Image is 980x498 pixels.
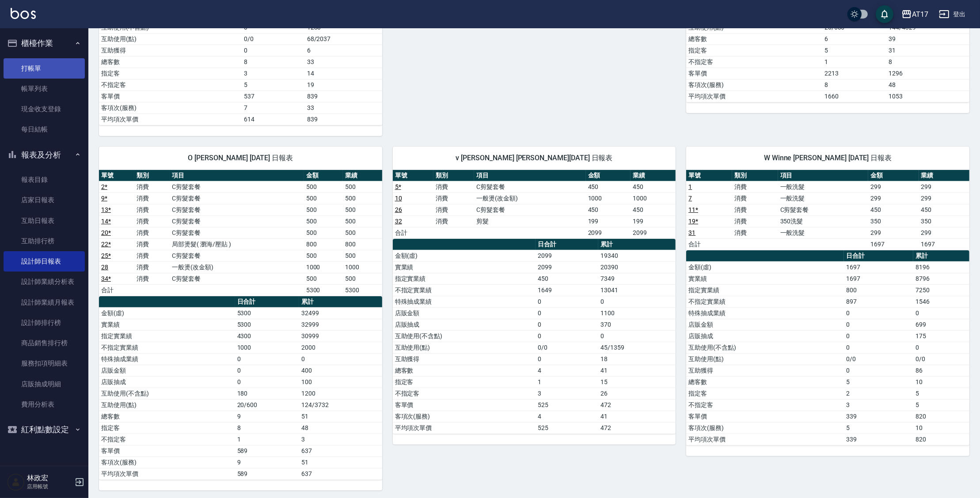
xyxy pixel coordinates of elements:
[898,5,932,23] button: AT17
[242,102,305,113] td: 7
[170,261,304,273] td: 一般燙(改金額)
[305,33,382,45] td: 68/2037
[170,181,304,192] td: C剪髮套餐
[242,113,305,125] td: 614
[844,284,913,296] td: 800
[686,342,844,353] td: 互助使用(不含點)
[4,119,85,140] a: 每日結帳
[395,206,402,213] a: 26
[134,170,170,181] th: 類別
[844,319,913,330] td: 0
[586,192,631,204] td: 1000
[99,170,382,296] table: a dense table
[99,307,235,319] td: 金額(虛)
[343,284,382,296] td: 5300
[598,307,676,319] td: 1100
[343,250,382,261] td: 500
[170,170,304,181] th: 項目
[235,330,300,342] td: 4300
[4,394,85,415] a: 費用分析表
[99,399,235,411] td: 互助使用(點)
[305,79,382,91] td: 19
[299,411,382,422] td: 51
[631,170,676,181] th: 業績
[598,261,676,273] td: 20390
[299,399,382,411] td: 124/3732
[586,227,631,238] td: 2099
[393,319,536,330] td: 店販抽成
[536,342,599,353] td: 0/0
[393,170,433,181] th: 單號
[304,273,343,284] td: 500
[433,192,474,204] td: 消費
[4,353,85,373] a: 服務扣項明細表
[887,56,969,68] td: 8
[305,45,382,56] td: 6
[242,79,305,91] td: 5
[305,56,382,68] td: 33
[688,183,692,190] a: 1
[99,33,242,45] td: 互助使用(點)
[844,330,913,342] td: 0
[304,227,343,238] td: 500
[343,261,382,273] td: 1000
[343,227,382,238] td: 500
[474,192,585,204] td: 一般燙(改金額)
[688,229,695,236] a: 31
[919,192,969,204] td: 299
[919,181,969,192] td: 299
[598,273,676,284] td: 7349
[536,365,599,376] td: 4
[887,91,969,102] td: 1053
[474,181,585,192] td: C剪髮套餐
[134,238,170,250] td: 消費
[686,399,844,411] td: 不指定客
[304,238,343,250] td: 800
[393,307,536,319] td: 店販金額
[686,170,969,250] table: a dense table
[99,330,235,342] td: 指定實業績
[170,204,304,215] td: C剪髮套餐
[598,399,676,411] td: 472
[887,33,969,45] td: 39
[686,33,822,45] td: 總客數
[844,307,913,319] td: 0
[598,284,676,296] td: 13041
[343,192,382,204] td: 500
[393,388,536,399] td: 不指定客
[393,399,536,411] td: 客單價
[99,113,242,125] td: 平均項次單價
[778,181,869,192] td: 一般洗髮
[27,483,72,490] p: 店用帳號
[343,204,382,215] td: 500
[822,45,887,56] td: 5
[99,56,242,68] td: 總客數
[844,261,913,273] td: 1697
[844,250,913,262] th: 日合計
[393,170,676,239] table: a dense table
[393,365,536,376] td: 總客數
[170,273,304,284] td: C剪髮套餐
[99,45,242,56] td: 互助獲得
[393,239,676,434] table: a dense table
[134,250,170,261] td: 消費
[99,296,382,480] table: a dense table
[242,91,305,102] td: 537
[913,330,969,342] td: 175
[686,365,844,376] td: 互助獲得
[778,192,869,204] td: 一般洗髮
[935,6,969,23] button: 登出
[99,284,134,296] td: 合計
[4,231,85,251] a: 互助排行榜
[598,353,676,365] td: 18
[732,170,778,181] th: 類別
[299,342,382,353] td: 2000
[242,33,305,45] td: 0/0
[474,204,585,215] td: C剪髮套餐
[305,91,382,102] td: 839
[170,192,304,204] td: C剪髮套餐
[536,296,599,307] td: 0
[631,215,676,227] td: 199
[433,181,474,192] td: 消費
[536,319,599,330] td: 0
